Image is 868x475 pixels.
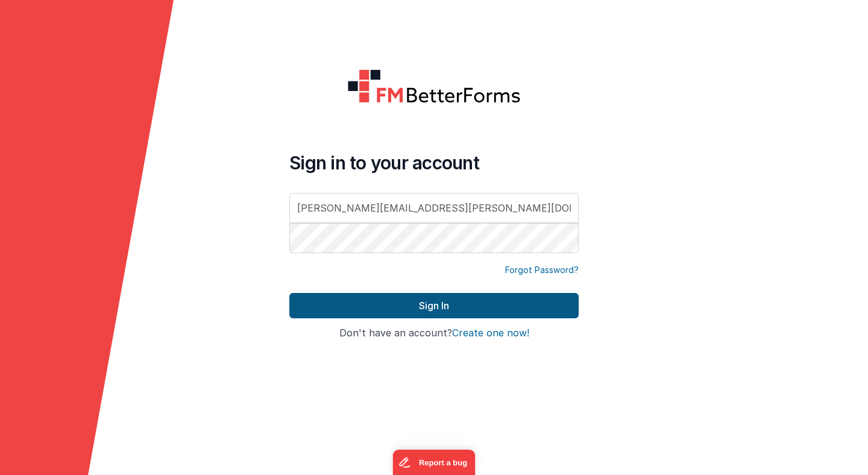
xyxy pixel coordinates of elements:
input: Email Address [289,193,579,223]
iframe: Marker.io feedback button [393,450,476,475]
h4: Sign in to your account [289,152,579,174]
h4: Don't have an account? [289,328,579,339]
button: Sign In [289,293,579,318]
button: Create one now! [452,328,529,339]
a: Forgot Password? [505,264,579,276]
